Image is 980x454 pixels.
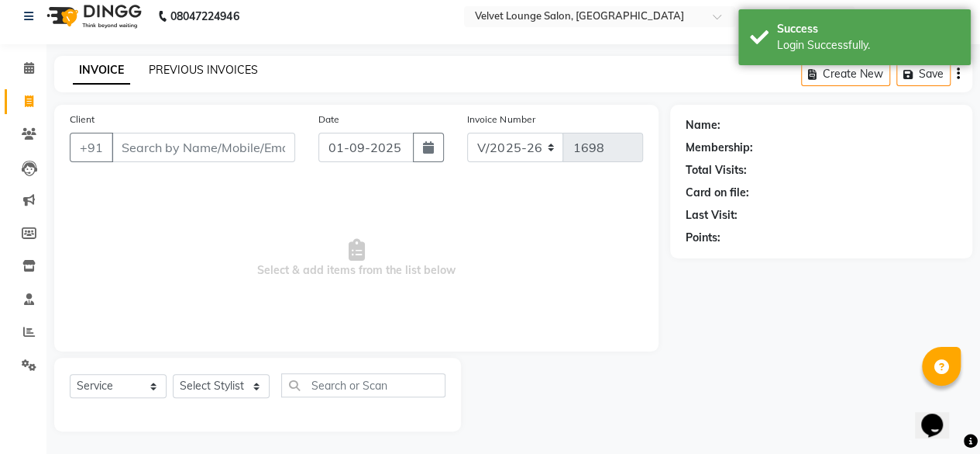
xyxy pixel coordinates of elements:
[686,162,747,178] div: Total Visits:
[467,113,535,126] label: Invoice Number
[73,57,130,85] a: INVOICE
[777,37,959,54] div: Login Successfully.
[70,133,113,162] button: +91
[915,392,965,438] iframe: chat widget
[686,230,720,246] div: Points:
[318,113,339,126] label: Date
[686,117,720,133] div: Name:
[777,21,959,37] div: Success
[801,62,890,86] button: Create New
[112,133,295,162] input: Search by Name/Mobile/Email/Code
[70,181,643,336] span: Select & add items from the list below
[149,63,258,77] a: PREVIOUS INVOICES
[686,140,753,156] div: Membership:
[895,9,951,25] span: Front Desk
[896,62,951,86] button: Save
[281,373,445,397] input: Search or Scan
[686,185,749,201] div: Card on file:
[686,207,738,224] div: Last Visit:
[70,113,95,126] label: Client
